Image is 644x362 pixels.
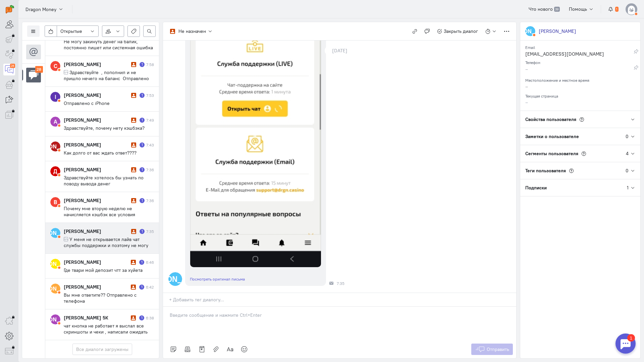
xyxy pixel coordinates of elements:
[64,69,149,87] span: Здравствуйте , пополнил и не пришло нечего на баланс Отправлено из мобильной Почты Mail
[33,260,77,267] text: [PERSON_NAME]
[146,284,154,290] div: 6:42
[487,346,509,352] span: Отправить
[525,3,563,15] a: Что нового 39
[15,4,23,11] div: 1
[22,3,67,15] button: Dragon Money
[64,314,129,321] div: [PERSON_NAME] 5К
[64,205,140,230] span: Почему мне вторую неделю не начисляется кэшбэк все условия выполнены а кэшбэка нету это как поним...
[64,236,148,260] span: У меня не открывается лайв чат службы поддержки и поэтому не могу написать о своей проблеме, помг...
[529,6,553,12] span: Что нового
[64,125,145,131] span: Здравствуйте, почему нету кэшбэка?
[64,175,144,187] span: Здравствуйте хотелось бы узнать по поводу вывода денег
[146,142,154,148] div: 7:43
[565,3,598,15] button: Помощь
[190,277,245,282] a: Посмотреть оригинал письма
[33,143,77,150] text: [PERSON_NAME]
[525,168,566,174] span: Теги пользователя
[131,198,136,203] i: Диалог не разобран
[33,285,77,292] text: [PERSON_NAME]
[525,76,635,83] div: Местоположение и местное время
[64,267,143,273] span: Где твари мой депозит чтт за хуйета
[33,229,77,236] text: [PERSON_NAME]
[53,168,57,175] text: Д
[525,51,634,59] div: [EMAIL_ADDRESS][DOMAIN_NAME]
[525,83,528,89] span: –
[131,62,136,67] i: Диалог не разобран
[131,142,136,147] i: Диалог не разобран
[520,128,626,145] div: Заметки о пользователе
[626,150,629,157] div: 4
[6,5,14,13] img: carrot-quest.svg
[525,66,634,74] div: –
[146,62,154,67] div: 7:58
[131,229,136,234] i: Диалог не разобран
[337,281,344,286] span: 7:35
[131,118,136,123] i: Диалог не разобран
[64,228,129,235] div: [PERSON_NAME]
[139,315,144,320] div: Есть неотвеченное сообщение пользователя
[525,43,535,50] small: Email
[139,285,144,290] div: Есть неотвеченное сообщение пользователя
[140,142,145,147] div: Есть неотвеченное сообщение пользователя
[55,93,56,100] text: I
[72,344,132,355] button: Все диалоги загружены
[433,25,482,37] button: Закрыть диалог
[140,198,145,203] div: Есть неотвеченное сообщение пользователя
[569,6,587,12] span: Помощь
[64,323,149,353] span: чат кнопка не работает я выслал все скриншоты и чеки , написали ожидать 24 часа они прошли толку ...
[131,93,136,98] i: Диалог не разобран
[10,64,15,68] div: 28
[626,3,637,15] img: default-v4.png
[64,61,129,68] div: [PERSON_NAME]
[64,259,129,265] div: [PERSON_NAME]
[64,292,137,304] span: Вы мне ответите?? Отправлено с телефона
[35,66,43,73] div: 28
[145,274,206,284] text: [PERSON_NAME]
[146,93,154,98] div: 7:53
[140,93,145,98] div: Есть неотвеченное сообщение пользователя
[64,284,129,290] div: [PERSON_NAME]
[325,46,355,55] div: [DATE]
[615,7,619,12] span: 1
[525,150,578,157] span: Сегменты пользователя
[131,167,136,172] i: Диалог не разобран
[554,7,560,12] span: 39
[329,281,333,285] div: Почта
[146,198,154,203] div: 7:36
[444,28,478,34] span: Закрыть диалог
[525,92,635,99] div: Текущая страница
[25,6,56,13] span: Dragon Money
[146,259,154,265] div: 6:46
[604,3,622,15] button: 1
[166,25,216,37] button: Не назначен
[64,166,129,173] div: [PERSON_NAME]
[508,27,552,35] text: [PERSON_NAME]
[54,118,57,125] text: A
[525,116,576,122] span: Свойства пользователя
[140,62,145,67] div: Есть неотвеченное сообщение пользователя
[54,62,57,69] text: С
[140,118,145,123] div: Есть неотвеченное сообщение пользователя
[146,229,154,234] div: 7:35
[64,92,129,99] div: [PERSON_NAME]
[140,229,145,234] div: Есть неотвеченное сообщение пользователя
[525,99,528,105] span: –
[3,64,15,75] a: 28
[627,184,629,191] div: 1
[57,25,99,37] button: Открытые
[626,167,629,174] div: 0
[539,28,576,35] div: [PERSON_NAME]
[471,344,513,355] button: Отправить
[139,260,144,265] div: Есть неотвеченное сообщение пользователя
[131,315,136,320] i: Диалог не разобран
[64,141,129,148] div: [PERSON_NAME]
[146,167,154,173] div: 7:36
[64,197,129,204] div: [PERSON_NAME]
[64,100,110,106] span: Отправлено с iPhone
[64,150,137,156] span: Как долго от вас ждать ответ????
[60,28,82,35] span: Открытые
[33,316,77,323] text: [PERSON_NAME]
[520,179,627,196] div: Подписки
[140,167,145,172] div: Есть неотвеченное сообщение пользователя
[626,133,629,140] div: 0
